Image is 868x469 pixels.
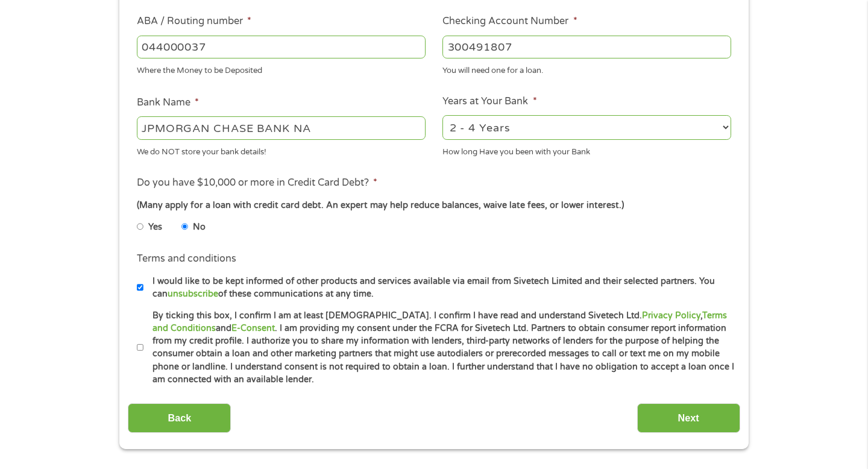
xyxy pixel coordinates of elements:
[137,96,199,109] label: Bank Name
[637,403,740,433] input: Next
[143,275,735,301] label: I would like to be kept informed of other products and services available via email from Sivetech...
[137,36,426,58] input: 263177916
[137,142,426,158] div: We do NOT store your bank details!
[442,36,731,58] input: 345634636
[143,309,735,386] label: By ticking this box, I confirm I am at least [DEMOGRAPHIC_DATA]. I confirm I have read and unders...
[442,61,731,77] div: You will need one for a loan.
[168,289,218,299] a: unsubscribe
[137,61,426,77] div: Where the Money to be Deposited
[193,221,206,234] label: No
[137,15,251,28] label: ABA / Routing number
[642,310,700,321] a: Privacy Policy
[231,323,275,333] a: E-Consent
[148,221,162,234] label: Yes
[137,177,377,189] label: Do you have $10,000 or more in Credit Card Debt?
[442,15,577,28] label: Checking Account Number
[137,253,236,265] label: Terms and conditions
[153,310,727,333] a: Terms and Conditions
[442,142,731,158] div: How long Have you been with your Bank
[137,199,731,212] div: (Many apply for a loan with credit card debt. An expert may help reduce balances, waive late fees...
[128,403,231,433] input: Back
[442,95,536,108] label: Years at Your Bank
